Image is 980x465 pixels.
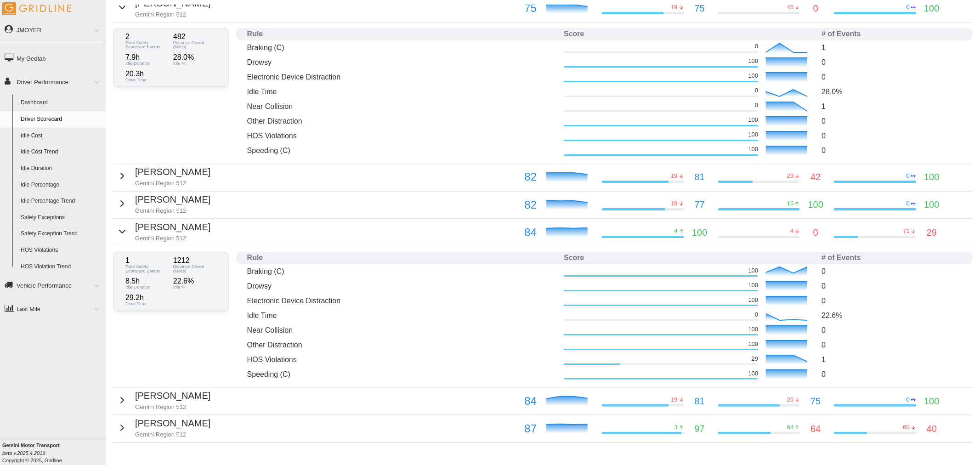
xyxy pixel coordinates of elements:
p: 16 [787,199,793,208]
p: 100 [748,145,759,153]
p: Drowsy [247,57,557,68]
p: 19 [671,199,677,208]
p: 100 [748,281,759,289]
p: 100 [748,296,759,304]
p: 29 [927,226,937,240]
th: # of Events [818,28,965,40]
p: 19 [671,396,677,404]
p: 23 [787,172,793,180]
p: 84 [486,392,537,410]
p: 0 [821,130,962,141]
p: 71 [903,227,910,235]
p: 100 [924,394,939,408]
p: 82 [486,168,537,186]
p: Total Safety Scorecard Events [125,264,169,273]
p: 1 [821,101,962,112]
b: Gemini Motor Transport [2,442,60,448]
p: 100 [748,57,759,65]
p: Other Distraction [247,340,557,350]
p: 0 [755,42,758,51]
button: [PERSON_NAME]Gemini Region 512 [117,389,210,411]
p: 0 [821,145,962,156]
p: 1 [125,257,169,264]
p: 0 [821,369,962,380]
p: 22.6 % [173,278,216,285]
p: 100 [808,198,823,212]
img: Gridline [2,2,71,15]
p: Idle % [173,61,216,66]
p: 84 [486,224,537,241]
p: 100 [692,226,707,240]
p: 19 [671,172,677,180]
p: 100 [748,267,759,275]
p: [PERSON_NAME] [135,389,210,403]
p: 77 [695,198,705,212]
p: 0 [821,266,962,277]
p: 60 [903,423,910,431]
p: 29.2 h [125,294,169,301]
p: Distance Driven (Miles) [173,40,216,49]
p: [PERSON_NAME] [135,193,210,207]
button: [PERSON_NAME]Gemini Region 512 [117,416,210,439]
p: 25 [787,396,793,404]
p: 0 [821,57,962,68]
p: 0 [906,396,910,404]
p: HOS Violations [247,130,557,141]
p: 64 [787,423,793,431]
p: Drowsy [247,281,557,291]
p: [PERSON_NAME] [135,165,210,179]
p: Gemini Region 512 [135,207,210,215]
p: 4 [674,227,678,235]
p: 0 [821,72,962,82]
button: [PERSON_NAME]Gemini Region 512 [117,193,210,215]
span: 28.0 % [821,88,842,96]
p: 4 [790,227,793,235]
th: Rule [244,28,561,40]
p: Electronic Device Distraction [247,295,557,306]
p: Braking (C) [247,42,557,53]
a: Idle Cost Trend [17,144,106,160]
p: 64 [810,422,821,436]
p: Near Collision [247,101,557,112]
p: Distance Driven (Miles) [173,264,216,273]
p: 2 [125,33,169,40]
p: 0 [821,116,962,126]
a: Idle Percentage [17,177,106,193]
th: # of Events [818,252,965,264]
p: 0 [755,311,758,319]
p: 100 [924,198,939,212]
p: 19 [671,3,677,11]
i: beta v.2025.4.2019 [2,450,45,456]
p: 0 [813,226,818,240]
th: Score [560,28,818,40]
p: 0 [906,199,910,208]
p: Braking (C) [247,266,557,277]
a: Idle Percentage Trend [17,193,106,210]
button: [PERSON_NAME]Gemini Region 512 [117,220,210,243]
p: 97 [695,422,705,436]
p: 20.3 h [125,70,169,78]
p: 28.0 % [173,54,216,61]
p: 81 [695,394,705,408]
p: Idle Duration [125,61,169,66]
p: 40 [927,422,937,436]
p: Electronic Device Distraction [247,72,557,82]
p: 0 [821,295,962,306]
p: Speeding (C) [247,145,557,156]
p: Idle Time [247,86,557,97]
th: Score [560,252,818,264]
p: 100 [748,72,759,80]
button: [PERSON_NAME]Gemini Region 512 [117,165,210,187]
span: 22.6 % [821,312,842,319]
p: 482 [173,33,216,40]
p: 100 [748,325,759,334]
p: [PERSON_NAME] [135,220,210,234]
p: [PERSON_NAME] [135,416,210,431]
p: 0 [755,101,758,109]
p: 0 [821,325,962,335]
p: Near Collision [247,325,557,335]
p: 100 [748,369,759,378]
p: 1 [821,42,962,53]
p: 0 [813,1,818,16]
p: Drive Time [125,301,169,306]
